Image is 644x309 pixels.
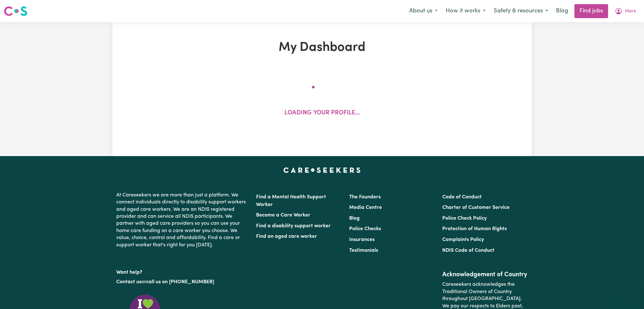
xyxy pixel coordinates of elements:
a: Careseekers logo [4,4,27,18]
iframe: Button to launch messaging window [619,284,639,304]
a: Careseekers home page [283,168,361,173]
a: Protection of Human Rights [442,226,507,231]
button: Safety & resources [490,4,552,18]
p: Loading your profile... [284,109,360,118]
button: How it works [442,4,490,18]
a: Contact us [116,279,141,285]
button: About us [405,4,442,18]
span: Mark [625,8,636,15]
a: call us on [PHONE_NUMBER] [146,279,214,285]
a: Charter of Customer Service [442,205,510,210]
a: Code of Conduct [442,195,482,200]
a: Police Check Policy [442,216,487,221]
a: Police Checks [349,226,381,231]
p: Want help? [116,266,248,276]
a: Find a disability support worker [256,223,331,229]
a: Blog [349,216,360,221]
a: Complaints Policy [442,237,484,242]
h1: My Dashboard [186,40,458,55]
a: Insurances [349,237,375,242]
p: At Careseekers we are more than just a platform. We connect individuals directly to disability su... [116,189,248,251]
a: Testimonials [349,248,378,253]
a: Blog [552,4,572,18]
button: My Account [611,4,640,18]
a: Find a Mental Health Support Worker [256,195,326,207]
a: Media Centre [349,205,382,210]
a: NDIS Code of Conduct [442,248,494,253]
a: The Founders [349,195,381,200]
p: or [116,276,248,288]
img: Careseekers logo [4,5,27,17]
a: Find an aged care worker [256,234,317,239]
a: Find jobs [574,4,608,18]
h2: Acknowledgement of Country [442,271,528,278]
a: Become a Care Worker [256,213,310,218]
